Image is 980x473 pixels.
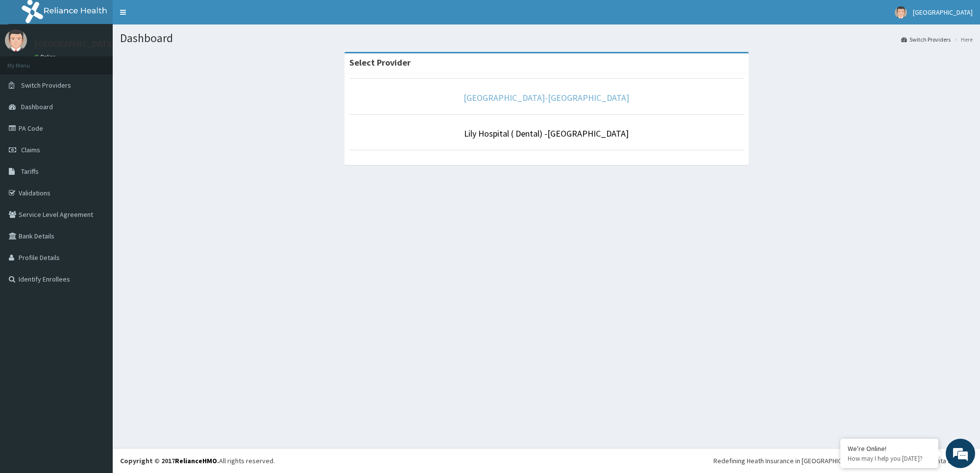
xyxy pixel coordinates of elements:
strong: Select Provider [349,57,411,68]
a: [GEOGRAPHIC_DATA]-[GEOGRAPHIC_DATA] [464,92,629,103]
span: Dashboard [21,102,53,111]
a: RelianceHMO [175,456,217,465]
h1: Dashboard [120,32,973,45]
span: [GEOGRAPHIC_DATA] [913,8,973,17]
span: Tariffs [21,167,39,176]
span: Switch Providers [21,81,71,90]
img: User Image [895,6,907,19]
p: How may I help you today? [848,454,931,463]
a: Online [34,53,58,60]
a: Lily Hospital ( Dental) -[GEOGRAPHIC_DATA] [464,128,629,139]
li: Here [952,35,973,44]
p: [GEOGRAPHIC_DATA] [34,40,115,48]
footer: All rights reserved. [113,448,980,473]
div: Redefining Heath Insurance in [GEOGRAPHIC_DATA] using Telemedicine and Data Science! [713,456,973,466]
strong: Copyright © 2017 . [120,456,219,465]
div: We're Online! [848,444,931,453]
span: Claims [21,145,40,154]
img: User Image [5,29,27,51]
a: Switch Providers [901,35,951,44]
